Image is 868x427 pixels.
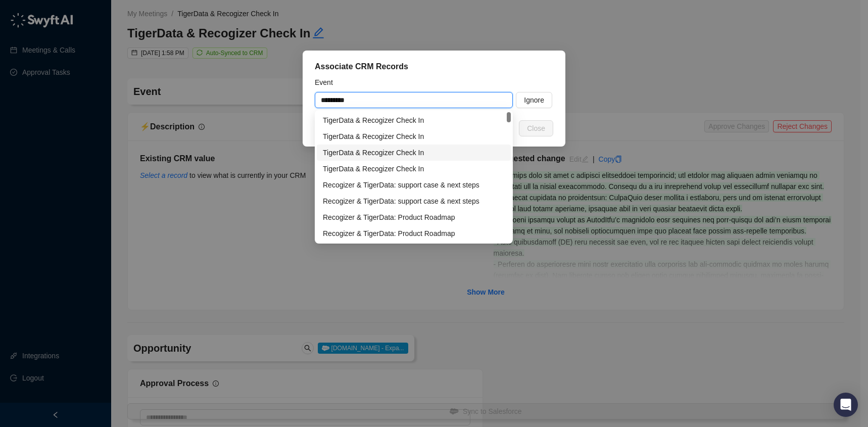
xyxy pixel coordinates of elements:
div: TigerData & Recogizer Check In [323,147,505,158]
div: Recogizer & TigerData: Product Roadmap [317,225,511,242]
div: TigerData & Recogizer Check In [317,112,511,128]
div: Associate CRM Records [315,61,553,73]
span: Ignore [524,94,544,106]
div: Recogizer & TigerData: support case & next steps [317,193,511,209]
div: Open Intercom Messenger [834,393,858,417]
div: Recogizer & TigerData: support case & next steps [323,196,505,207]
div: Recogizer & TigerData: Product Roadmap [323,212,505,223]
div: TigerData & Recogizer Check In [317,161,511,177]
div: TigerData & Recogizer Check In [323,131,505,142]
div: Recogizer & TigerData: Product Roadmap [323,228,505,239]
div: Recogizer & TigerData: support case & next steps [317,177,511,193]
label: Event [315,77,340,88]
div: TigerData & Recogizer Check In [323,115,505,126]
div: TigerData & Recogizer Check In [317,145,511,161]
button: Close [519,120,553,136]
div: Recogizer & TigerData: Product Roadmap [317,209,511,225]
div: TigerData & Recogizer Check In [323,163,505,174]
button: Ignore [516,92,552,108]
div: TigerData & Recogizer Check In [317,128,511,145]
div: Recogizer & TigerData: support case & next steps [323,179,505,191]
